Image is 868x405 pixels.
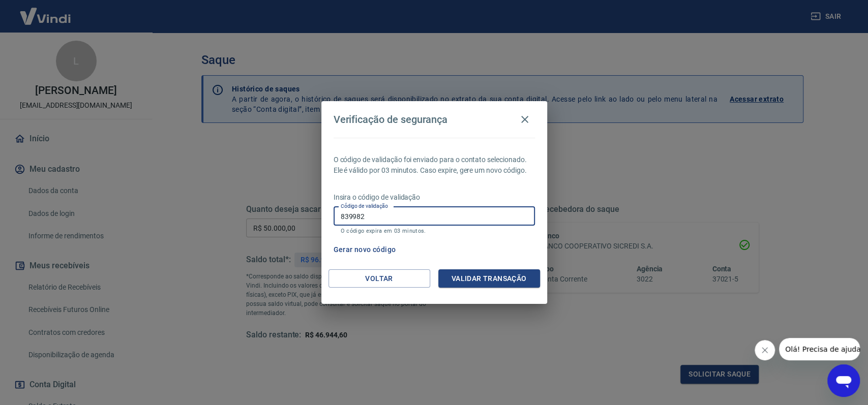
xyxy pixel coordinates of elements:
iframe: Fechar mensagem [755,340,775,360]
span: Olá! Precisa de ajuda? [6,7,85,15]
iframe: Botão para abrir a janela de mensagens [827,364,860,397]
button: Validar transação [438,269,540,288]
label: Código de validação [341,202,388,210]
iframe: Mensagem da empresa [779,338,860,360]
p: O código de validação foi enviado para o contato selecionado. Ele é válido por 03 minutos. Caso e... [334,154,535,176]
h4: Verificação de segurança [334,113,448,126]
button: Gerar novo código [330,240,400,259]
p: O código expira em 03 minutos. [341,228,528,234]
p: Insira o código de validação [334,192,535,203]
button: Voltar [328,269,430,288]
